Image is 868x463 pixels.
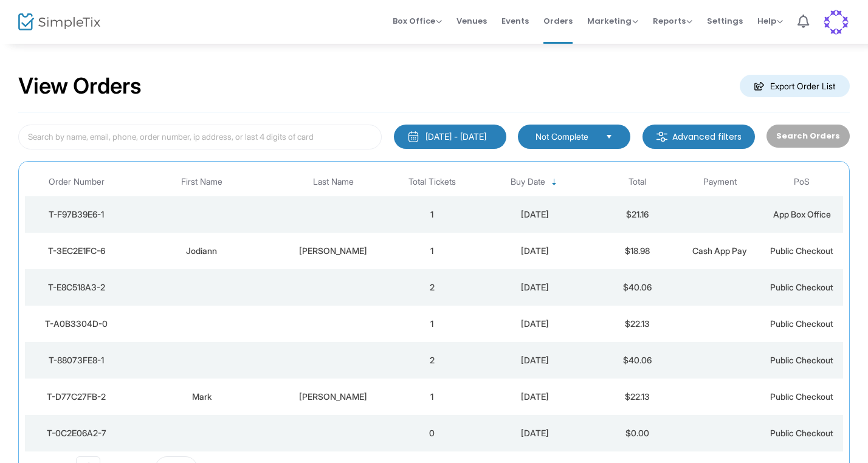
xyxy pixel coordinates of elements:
[511,177,545,187] span: Buy Date
[391,342,473,379] td: 2
[476,318,593,330] div: 8/15/2025
[394,125,506,149] button: [DATE] - [DATE]
[476,427,593,439] div: 8/13/2025
[28,391,125,403] div: T-D77C27FB-2
[543,5,573,36] span: Orders
[596,415,678,451] td: $0.00
[596,196,678,233] td: $21.16
[476,391,593,403] div: 8/13/2025
[391,379,473,415] td: 1
[476,245,593,257] div: 8/15/2025
[501,5,529,36] span: Events
[393,15,442,27] span: Box Office
[279,245,388,257] div: Reynolds
[25,168,843,451] div: Data table
[770,391,833,402] span: Public Checkout
[476,281,593,293] div: 8/15/2025
[740,75,850,97] m-button: Export Order List
[773,209,831,219] span: App Box Office
[181,177,222,187] span: First Name
[425,131,486,143] div: [DATE] - [DATE]
[18,73,142,100] h2: View Orders
[131,391,272,403] div: Mark
[707,5,743,36] span: Settings
[476,354,593,366] div: 8/14/2025
[18,125,382,149] input: Search by name, email, phone, order number, ip address, or last 4 digits of card
[770,318,833,329] span: Public Checkout
[587,15,638,27] span: Marketing
[49,177,105,187] span: Order Number
[391,168,473,196] th: Total Tickets
[456,5,487,36] span: Venues
[131,245,272,257] div: Jodiann
[596,233,678,269] td: $18.98
[770,282,833,292] span: Public Checkout
[549,177,559,187] span: Sortable
[407,131,419,143] img: monthly
[653,15,692,27] span: Reports
[770,245,833,256] span: Public Checkout
[601,130,618,143] button: Select
[391,233,473,269] td: 1
[391,269,473,306] td: 2
[596,379,678,415] td: $22.13
[279,391,388,403] div: Demers
[596,168,678,196] th: Total
[28,318,125,330] div: T-A0B3304D-0
[28,208,125,221] div: T-F97B39E6-1
[770,428,833,438] span: Public Checkout
[391,196,473,233] td: 1
[313,177,354,187] span: Last Name
[692,245,747,256] span: Cash App Pay
[28,354,125,366] div: T-88073FE8-1
[596,342,678,379] td: $40.06
[28,281,125,293] div: T-E8C518A3-2
[476,208,593,221] div: 8/15/2025
[391,415,473,451] td: 0
[536,131,596,143] span: Not Complete
[596,269,678,306] td: $40.06
[794,177,810,187] span: PoS
[656,131,668,143] img: filter
[596,306,678,342] td: $22.13
[391,306,473,342] td: 1
[703,177,737,187] span: Payment
[28,245,125,257] div: T-3EC2E1FC-6
[770,355,833,365] span: Public Checkout
[757,15,783,27] span: Help
[28,427,125,439] div: T-0C2E06A2-7
[642,125,755,149] m-button: Advanced filters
